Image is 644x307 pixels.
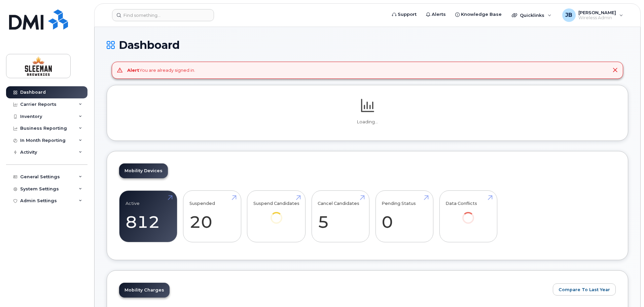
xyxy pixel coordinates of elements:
a: Cancel Candidates 5 [318,194,363,239]
a: Suspended 20 [189,194,235,239]
div: You are already signed in. [127,67,195,73]
a: Active 812 [126,194,171,239]
button: Compare To Last Year [553,283,616,296]
p: Loading... [119,119,616,125]
a: Suspend Candidates [253,194,299,233]
strong: Alert [127,67,139,73]
h1: Dashboard [107,39,628,51]
a: Pending Status 0 [382,194,427,239]
a: Data Conflicts [445,194,491,233]
a: Mobility Charges [119,283,170,298]
span: Compare To Last Year [559,286,610,293]
a: Mobility Devices [119,163,168,178]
